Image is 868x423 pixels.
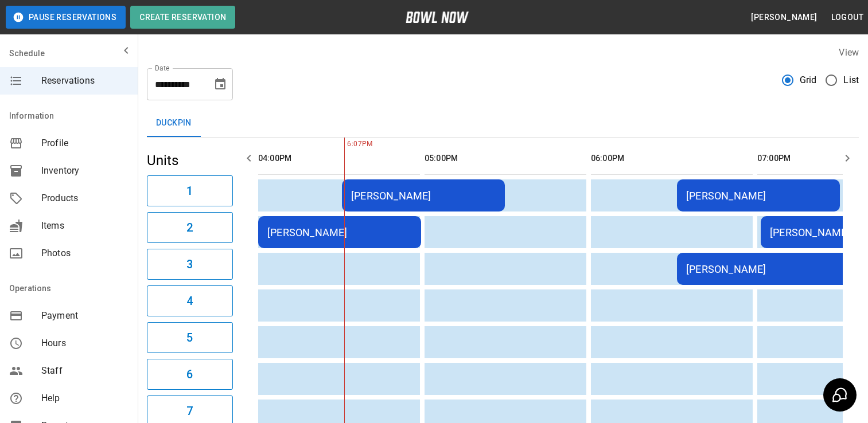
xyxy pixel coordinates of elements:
[351,190,496,202] div: [PERSON_NAME]
[186,365,193,383] h6: 6
[186,328,193,347] h6: 5
[147,212,233,243] button: 2
[41,336,129,350] span: Hours
[41,136,129,150] span: Profile
[147,322,233,353] button: 5
[147,151,233,170] h5: Units
[746,7,822,28] button: [PERSON_NAME]
[258,142,420,175] th: 04:00PM
[41,364,129,378] span: Staff
[41,309,129,323] span: Payment
[267,226,412,238] div: [PERSON_NAME]
[843,73,859,87] span: List
[800,73,817,87] span: Grid
[425,142,586,175] th: 05:00PM
[186,182,193,200] h6: 1
[186,218,193,237] h6: 2
[147,249,233,280] button: 3
[41,74,129,88] span: Reservations
[41,191,129,205] span: Products
[406,11,469,23] img: logo
[186,402,193,420] h6: 7
[6,6,126,29] button: Pause Reservations
[130,6,235,29] button: Create Reservation
[41,246,129,260] span: Photos
[147,109,201,137] button: Duckpin
[186,292,193,310] h6: 4
[147,175,233,206] button: 1
[591,142,753,175] th: 06:00PM
[41,391,129,405] span: Help
[839,47,859,58] label: View
[147,109,859,137] div: inventory tabs
[827,7,868,28] button: Logout
[209,73,232,96] button: Choose date, selected date is Sep 26, 2025
[344,139,347,150] span: 6:07PM
[147,359,233,390] button: 6
[186,255,193,273] h6: 3
[686,190,831,202] div: [PERSON_NAME]
[41,219,129,233] span: Items
[41,164,129,178] span: Inventory
[147,285,233,316] button: 4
